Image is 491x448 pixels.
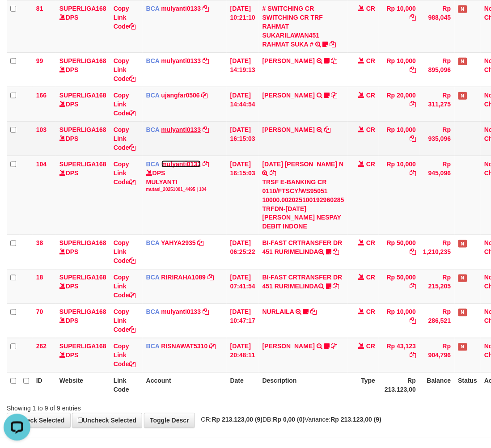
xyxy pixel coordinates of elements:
[379,235,419,269] td: Rp 50,000
[410,135,416,142] a: Copy Rp 10,000 to clipboard
[458,275,467,282] span: Has Note
[36,57,43,64] span: 99
[379,52,419,87] td: Rp 10,000
[36,343,47,350] span: 262
[161,240,196,247] a: YAHYA2935
[59,57,106,64] a: SUPERLIGA168
[114,5,135,30] a: Copy Link Code
[458,58,467,65] span: Has Note
[161,309,201,316] a: mulyanti0133
[379,87,419,121] td: Rp 20,000
[203,309,209,316] a: Copy mulyanti0133 to clipboard
[366,126,375,133] span: CR
[36,161,47,168] span: 104
[458,309,467,317] span: Has Note
[161,126,201,133] a: mulyanti0133
[324,126,330,133] a: Copy ELSA MITCHEL to clipboard
[273,416,305,423] strong: Rp 0,00 (0)
[366,343,375,350] span: CR
[36,5,43,12] span: 81
[59,126,106,133] a: SUPERLIGA168
[419,235,454,269] td: Rp 1,210,235
[455,372,481,398] th: Status
[146,5,160,12] span: BCA
[161,161,201,168] a: mulyanti0133
[366,92,375,99] span: CR
[146,343,160,350] span: BCA
[227,121,259,156] td: [DATE] 16:15:03
[56,121,110,156] td: DPS
[59,240,106,247] a: SUPERLIGA168
[379,121,419,156] td: Rp 10,000
[36,126,47,133] span: 103
[262,309,294,316] a: NURLAILA
[197,416,382,423] span: CR: DB: Variance:
[366,161,375,168] span: CR
[114,309,135,334] a: Copy Link Code
[59,161,106,168] a: SUPERLIGA168
[56,372,110,398] th: Website
[458,5,467,13] span: Has Note
[458,240,467,248] span: Has Note
[262,161,344,168] a: [DATE] [PERSON_NAME] N
[161,274,206,281] a: RIRIRAHA1089
[203,161,209,168] a: Copy mulyanti0133 to clipboard
[56,269,110,304] td: DPS
[458,343,467,351] span: Has Note
[4,4,30,30] button: Open LiveChat chat widget
[7,413,71,428] a: Check Selected
[227,338,259,372] td: [DATE] 20:48:11
[114,126,135,151] a: Copy Link Code
[114,274,135,299] a: Copy Link Code
[209,343,216,350] a: Copy RISNAWAT5310 to clipboard
[330,41,336,48] a: Copy # SWITCHING CR SWITCHING CR TRF RAHMAT SUKARILAWAN451 RAHMAT SUKA # to clipboard
[146,309,160,316] span: BCA
[366,5,375,12] span: CR
[262,343,315,350] a: [PERSON_NAME]
[410,66,416,73] a: Copy Rp 10,000 to clipboard
[146,240,160,247] span: BCA
[419,156,454,235] td: Rp 945,096
[56,304,110,338] td: DPS
[212,416,263,423] strong: Rp 213.123,00 (9)
[366,240,375,247] span: CR
[161,92,200,99] a: ujangfar0506
[379,304,419,338] td: Rp 10,000
[146,274,160,281] span: BCA
[331,343,338,350] a: Copy YOSI EFENDI to clipboard
[419,87,454,121] td: Rp 311,275
[146,169,223,193] div: DPS MULYANTI
[348,372,379,398] th: Type
[259,235,348,269] td: BI-FAST CRTRANSFER DR 451 RURIMELINDA
[143,372,227,398] th: Account
[227,52,259,87] td: [DATE] 14:19:13
[207,274,214,281] a: Copy RIRIRAHA1089 to clipboard
[419,338,454,372] td: Rp 904,796
[270,169,276,177] a: Copy ZUL FIRMAN N to clipboard
[146,126,160,133] span: BCA
[146,57,160,64] span: BCA
[262,92,315,99] a: [PERSON_NAME]
[59,5,106,12] a: SUPERLIGA168
[161,57,201,64] a: mulyanti0133
[59,92,106,99] a: SUPERLIGA168
[56,156,110,235] td: DPS
[227,304,259,338] td: [DATE] 10:47:17
[203,126,209,133] a: Copy mulyanti0133 to clipboard
[114,240,135,265] a: Copy Link Code
[259,372,348,398] th: Description
[366,57,375,64] span: CR
[202,92,208,99] a: Copy ujangfar0506 to clipboard
[144,413,195,428] a: Toggle Descr
[419,121,454,156] td: Rp 935,096
[56,87,110,121] td: DPS
[419,52,454,87] td: Rp 895,096
[33,372,56,398] th: ID
[419,269,454,304] td: Rp 215,205
[331,57,338,64] a: Copy MUHAMMAD REZA to clipboard
[114,161,135,186] a: Copy Link Code
[262,57,315,64] a: [PERSON_NAME]
[410,352,416,359] a: Copy Rp 43,123 to clipboard
[262,126,315,133] a: [PERSON_NAME]
[7,401,198,413] div: Showing 1 to 9 of 9 entries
